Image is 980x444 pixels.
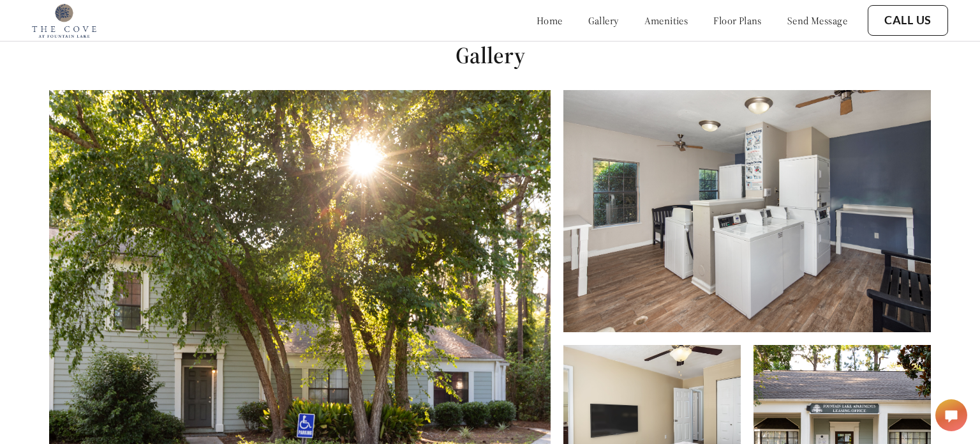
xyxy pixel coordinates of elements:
[884,13,932,27] a: Call Us
[537,14,563,27] a: home
[588,14,619,27] a: gallery
[787,14,847,27] a: send message
[32,3,96,38] img: cove_at_fountain_lake_logo.png
[868,5,948,36] button: Call Us
[563,90,931,332] img: Alt text
[713,14,762,27] a: floor plans
[644,14,688,27] a: amenities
